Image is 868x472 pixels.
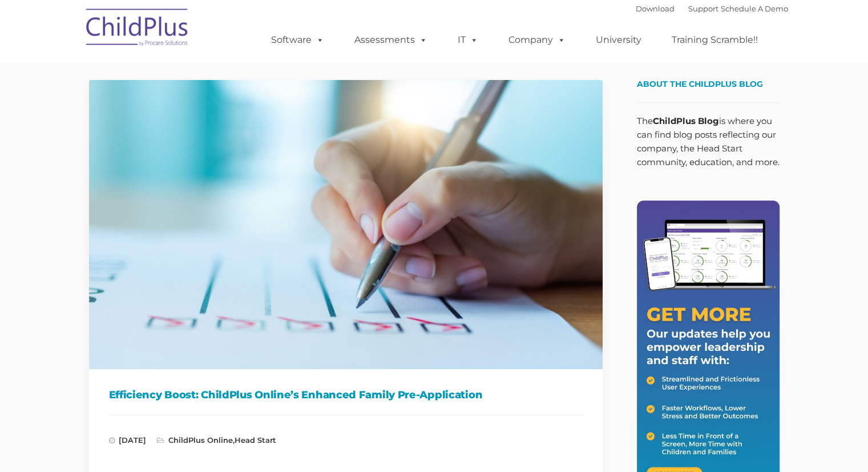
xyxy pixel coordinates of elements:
[584,29,653,51] a: University
[688,4,718,13] a: Support
[636,4,788,13] font: |
[235,435,276,445] a: Head Start
[721,4,788,13] a: Schedule A Demo
[636,4,675,13] a: Download
[80,1,195,58] img: ChildPlus by Procare Solutions
[660,29,769,51] a: Training Scramble!!
[637,114,780,169] p: The is where you can find blog posts reflecting our company, the Head Start community, education,...
[168,435,233,445] a: ChildPlus Online
[343,29,439,51] a: Assessments
[260,29,336,51] a: Software
[637,79,763,89] span: About the ChildPlus Blog
[446,29,490,51] a: IT
[109,386,583,403] h1: Efficiency Boost: ChildPlus Online’s Enhanced Family Pre-Application
[653,115,719,126] strong: ChildPlus Blog
[89,80,603,369] img: Efficiency Boost: ChildPlus Online's Enhanced Family Pre-Application Process - Streamlining Appli...
[497,29,577,51] a: Company
[109,435,146,445] span: [DATE]
[157,435,276,445] span: ,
